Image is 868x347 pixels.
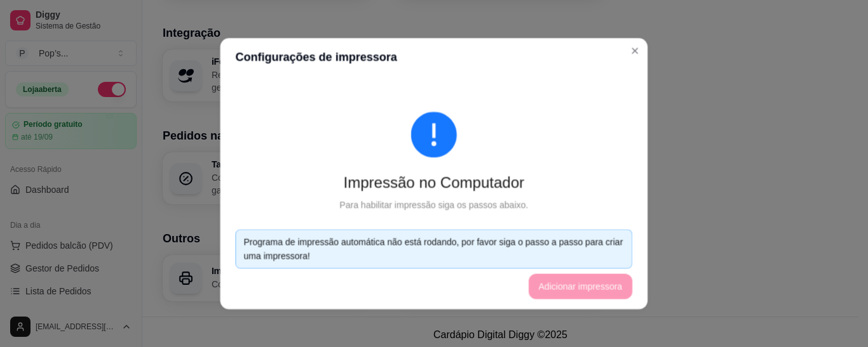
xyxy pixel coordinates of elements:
span: exclamation-circle [411,112,457,157]
div: Para habilitar impressão siga os passos abaixo. [256,198,613,212]
button: Close [625,41,645,61]
div: Programa de impressão automática não está rodando, por favor siga o passo a passo para criar uma ... [244,235,625,263]
div: Impressão no Computador [256,173,613,193]
header: Configurações de impressora [220,38,648,76]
